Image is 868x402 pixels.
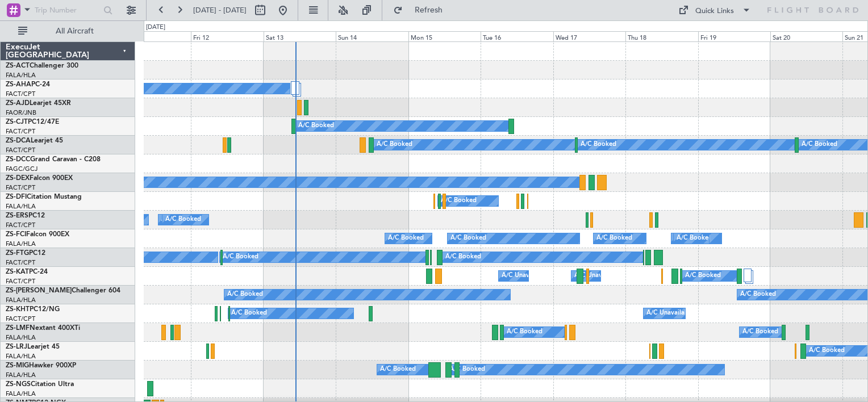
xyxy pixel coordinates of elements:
[6,287,72,294] span: ZS-[PERSON_NAME]
[6,137,63,144] a: ZS-DCALearjet 45
[507,324,542,341] div: A/C Booked
[165,211,201,228] div: A/C Booked
[6,194,82,200] a: ZS-DFICitation Mustang
[770,31,842,41] div: Sat 20
[6,146,35,154] a: FACT/CPT
[6,344,27,350] span: ZS-LRJ
[6,371,36,379] a: FALA/HLA
[388,230,424,247] div: A/C Booked
[596,230,632,247] div: A/C Booked
[6,381,31,388] span: ZS-NGS
[6,250,45,257] a: ZS-FTGPC12
[450,230,486,247] div: A/C Booked
[802,136,837,153] div: A/C Booked
[6,81,50,88] a: ZS-AHAPC-24
[191,31,263,41] div: Fri 12
[481,31,553,41] div: Tue 16
[698,31,770,41] div: Fri 19
[6,362,29,369] span: ZS-MIG
[502,267,549,284] div: A/C Unavailable
[6,296,36,304] a: FALA/HLA
[6,62,30,69] span: ZS-ACT
[388,1,456,19] button: Refresh
[223,249,258,266] div: A/C Booked
[6,108,36,117] a: FAOR/JNB
[298,118,334,135] div: A/C Booked
[6,306,60,313] a: ZS-KHTPC12/NG
[12,22,123,40] button: All Aircraft
[677,230,712,247] div: A/C Booked
[6,352,36,361] a: FALA/HLA
[6,212,28,219] span: ZS-ERS
[227,286,263,303] div: A/C Booked
[6,156,30,163] span: ZS-DCC
[685,267,721,284] div: A/C Booked
[6,250,29,257] span: ZS-FTG
[6,381,74,388] a: ZS-NGSCitation Ultra
[6,258,35,267] a: FACT/CPT
[6,100,71,107] a: ZS-AJDLearjet 45XR
[30,27,120,35] span: All Aircraft
[673,1,757,19] button: Quick Links
[6,119,59,125] a: ZS-CJTPC12/47E
[6,325,30,332] span: ZS-LMF
[146,23,165,32] div: [DATE]
[6,325,80,332] a: ZS-LMFNextant 400XTi
[6,119,28,125] span: ZS-CJT
[6,175,30,182] span: ZS-DEX
[742,324,778,341] div: A/C Booked
[625,31,698,41] div: Thu 18
[6,71,36,79] a: FALA/HLA
[380,361,416,378] div: A/C Booked
[6,306,30,313] span: ZS-KHT
[445,249,481,266] div: A/C Booked
[264,31,336,41] div: Sat 13
[408,31,481,41] div: Mon 15
[336,31,408,41] div: Sun 14
[449,361,485,378] div: A/C Booked
[377,136,412,153] div: A/C Booked
[6,212,45,219] a: ZS-ERSPC12
[695,6,734,17] div: Quick Links
[6,277,35,286] a: FACT/CPT
[6,221,35,229] a: FACT/CPT
[231,305,267,322] div: A/C Booked
[6,62,78,69] a: ZS-ACTChallenger 300
[6,81,31,88] span: ZS-AHA
[6,231,69,238] a: ZS-FCIFalcon 900EX
[6,390,36,398] a: FALA/HLA
[646,305,694,322] div: A/C Unavailable
[740,286,776,303] div: A/C Booked
[6,362,76,369] a: ZS-MIGHawker 900XP
[6,344,60,350] a: ZS-LRJLearjet 45
[441,192,477,210] div: A/C Booked
[581,136,616,153] div: A/C Booked
[405,6,453,14] span: Refresh
[6,202,36,211] a: FALA/HLA
[809,342,845,359] div: A/C Booked
[6,315,35,323] a: FACT/CPT
[6,127,35,136] a: FACT/CPT
[553,31,625,41] div: Wed 17
[6,333,36,342] a: FALA/HLA
[6,90,35,98] a: FACT/CPT
[6,175,73,182] a: ZS-DEXFalcon 900EX
[119,31,191,41] div: Thu 11
[6,269,29,275] span: ZS-KAT
[6,100,30,107] span: ZS-AJD
[6,194,27,200] span: ZS-DFI
[6,287,120,294] a: ZS-[PERSON_NAME]Challenger 604
[6,137,31,144] span: ZS-DCA
[193,5,247,15] span: [DATE] - [DATE]
[6,231,26,238] span: ZS-FCI
[6,240,36,248] a: FALA/HLA
[574,267,621,284] div: A/C Unavailable
[6,269,48,275] a: ZS-KATPC-24
[6,165,37,173] a: FAGC/GCJ
[35,2,100,19] input: Trip Number
[6,156,101,163] a: ZS-DCCGrand Caravan - C208
[6,183,35,192] a: FACT/CPT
